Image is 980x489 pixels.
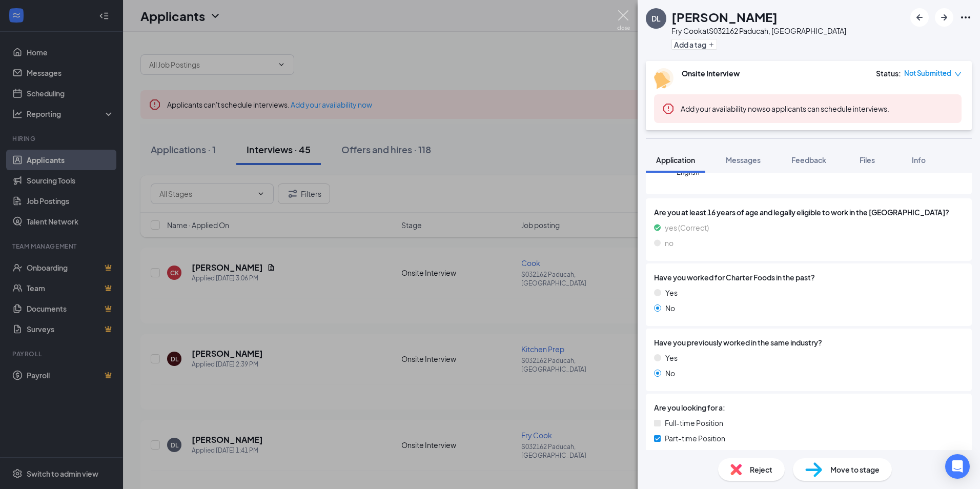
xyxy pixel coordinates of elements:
span: Reject [750,464,772,475]
span: No [665,368,675,379]
button: PlusAdd a tag [671,39,717,50]
span: Part-time Position [665,433,725,444]
span: English [677,167,740,177]
span: Yes [665,287,678,298]
span: Feedback [791,155,826,165]
span: Application [656,155,695,165]
span: no [665,237,673,249]
span: Have you worked for Charter Foods in the past? [654,272,815,283]
span: Are you looking for a: [654,402,725,413]
span: so applicants can schedule interviews. [681,104,889,113]
button: Add your availability now [681,104,762,114]
button: ArrowRight [935,8,953,27]
span: yes (Correct) [665,222,709,233]
svg: ArrowRight [938,11,950,24]
svg: Error [662,103,675,115]
span: Move to stage [830,464,880,475]
b: Onsite Interview [682,69,740,78]
span: Yes [665,352,678,363]
svg: Plus [708,42,714,48]
span: Not Submitted [904,68,951,78]
svg: ArrowLeftNew [913,11,926,24]
div: Open Intercom Messenger [945,454,970,479]
span: Files [860,155,875,165]
div: Status : [876,68,901,78]
button: ArrowLeftNew [910,8,929,27]
svg: Ellipses [959,11,972,24]
span: No [665,302,675,314]
span: Full-time Position [665,417,723,429]
span: down [954,71,962,78]
div: Fry Cook at S032162 Paducah, [GEOGRAPHIC_DATA] [671,26,846,36]
h1: [PERSON_NAME] [671,8,778,26]
span: Are you at least 16 years of age and legally eligible to work in the [GEOGRAPHIC_DATA]? [654,207,964,218]
span: Seasonal Position [665,448,724,459]
span: Info [912,155,926,165]
span: Messages [726,155,761,165]
span: Have you previously worked in the same industry? [654,337,822,348]
div: DL [651,13,661,24]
